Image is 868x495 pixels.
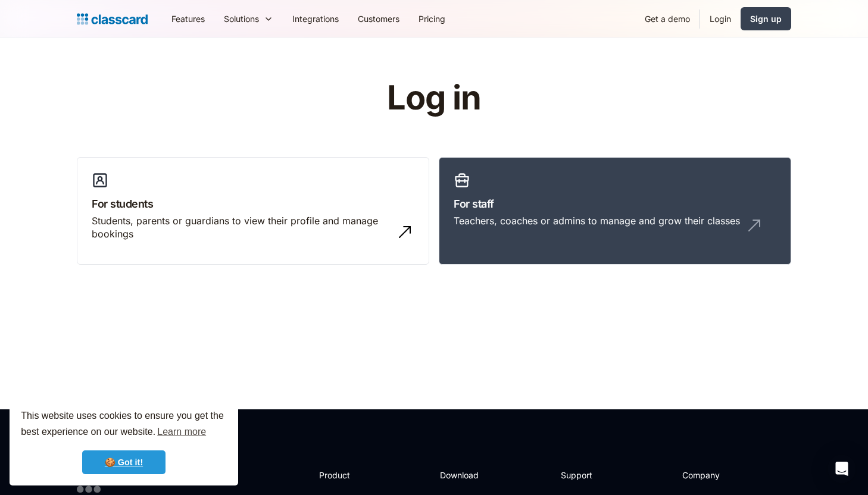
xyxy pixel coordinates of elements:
[828,455,856,483] div: Open Intercom Messenger
[21,409,227,441] span: This website uses cookies to ensure you get the best experience on our website.
[700,5,741,32] a: Login
[77,157,429,265] a: For studentsStudents, parents or guardians to view their profile and manage bookings
[454,214,740,227] div: Teachers, coaches or admins to manage and grow their classes
[440,469,489,481] h2: Download
[82,450,166,474] a: dismiss cookie message
[155,423,208,441] a: learn more about cookies
[319,469,383,481] h2: Product
[741,7,791,30] a: Sign up
[635,5,700,32] a: Get a demo
[77,11,148,27] a: home
[214,5,283,32] div: Solutions
[348,5,409,32] a: Customers
[92,196,414,212] h3: For students
[92,214,391,241] div: Students, parents or guardians to view their profile and manage bookings
[245,80,623,117] h1: Log in
[10,397,238,485] div: cookieconsent
[750,12,782,25] div: Sign up
[283,5,348,32] a: Integrations
[561,469,609,481] h2: Support
[454,196,776,212] h3: For staff
[224,12,259,25] div: Solutions
[162,5,214,32] a: Features
[439,157,791,265] a: For staffTeachers, coaches or admins to manage and grow their classes
[682,469,761,481] h2: Company
[409,5,455,32] a: Pricing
